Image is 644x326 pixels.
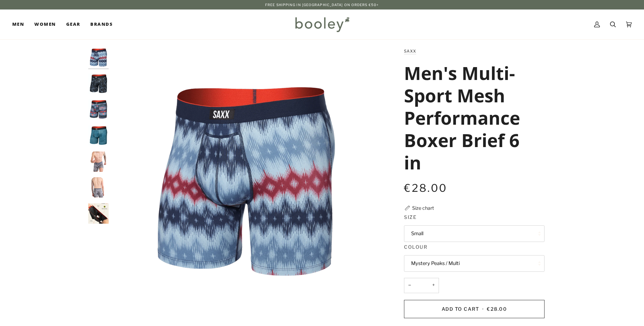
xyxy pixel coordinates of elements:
span: Size [404,213,417,221]
h1: Men's Multi-Sport Mesh Performance Boxer Brief 6 in [404,62,539,174]
img: Saxx Multi-Sport Mesh Performance Boxer Brief 6 in Ikatastic / Multi - Booley Galway [112,47,381,315]
span: Colour [404,243,427,250]
button: Mystery Peaks / Multi [404,255,545,272]
img: Saxx Men's Multi-Sport Mesh Performance Boxer Brief 6 in Mystery Peaks / Multi - Booley Galway [88,99,109,120]
a: Gear [61,9,86,39]
img: Saxx Men's Multi-Sport Mesh Performance Boxer Brief 6 in Platinum Camo / Rich Teal - Booley Galway [88,125,109,146]
span: €28.00 [404,182,447,195]
img: Men's Multi-Sport Mesh Performance Boxer Brief 6 in [88,203,109,224]
span: €28.00 [487,306,507,312]
button: Add to Cart • €28.00 [404,300,545,318]
span: Men [12,21,24,28]
input: Quantity [404,278,439,293]
img: Saxx Men's Multi-Sport Mesh Performance Boxer Brief 6 in Rem Tropic / Black - Booley Galway [88,74,109,94]
img: Saxx Multi-Sport Mesh Performance Boxer Brief 6 in Vacation Vibes / Turbulence - Booley Galway [88,177,109,198]
span: • [481,306,485,312]
img: Booley [292,15,352,34]
p: Free Shipping in [GEOGRAPHIC_DATA] on Orders €50+ [265,2,379,7]
span: Brands [90,21,113,28]
span: Women [34,21,56,28]
div: Size chart [412,204,434,211]
span: Add to Cart [442,306,479,312]
button: − [404,278,415,293]
a: Women [29,9,61,39]
a: Brands [85,9,118,39]
button: + [428,278,439,293]
a: Saxx [404,49,416,54]
img: Saxx Multi-Sport Mesh Performance Boxer Brief 6 in Ikatastic / Multi - Booley Galway [88,47,109,68]
button: Small [404,225,545,242]
img: Saxx Multi-Sport Mesh Performance Boxer Brief 6 in Vacation Vibes / Turbulence - Booley Galway [88,151,109,172]
a: Men [12,9,29,39]
span: Gear [66,21,80,28]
